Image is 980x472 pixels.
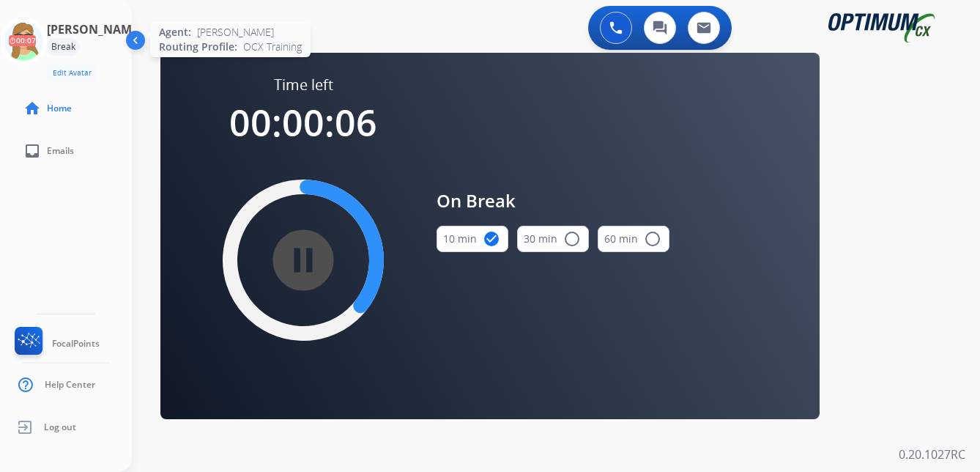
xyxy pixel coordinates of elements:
span: [PERSON_NAME] [197,25,274,40]
span: Help Center [45,379,95,391]
mat-icon: pause_circle_filled [294,251,312,269]
button: 10 min [437,226,508,252]
span: On Break [437,188,669,214]
span: FocalPoints [52,338,100,350]
span: 00:00:06 [229,97,377,147]
a: FocalPoints [12,327,100,361]
mat-icon: radio_button_unchecked [563,230,581,248]
button: 30 min [517,226,589,252]
mat-icon: check_circle [483,230,500,248]
p: 0.20.1027RC [899,446,965,463]
button: Edit Avatar [47,64,97,81]
span: Emails [47,145,74,157]
span: Routing Profile: [159,40,237,54]
span: OCX Training [243,40,302,54]
div: Break [47,38,80,56]
mat-icon: radio_button_unchecked [644,230,661,248]
span: Agent: [159,25,191,40]
span: Time left [274,75,333,95]
span: Home [47,103,72,114]
span: Log out [44,421,76,433]
mat-icon: home [23,100,41,117]
h3: [PERSON_NAME] [47,21,142,38]
button: 60 min [598,226,669,252]
mat-icon: inbox [23,142,41,160]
